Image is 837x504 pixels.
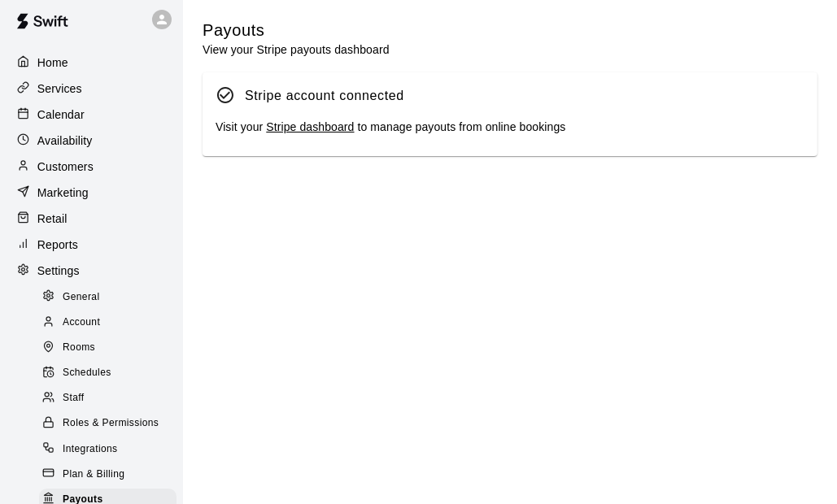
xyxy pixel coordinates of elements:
[37,133,93,149] p: Availability
[37,54,68,71] p: Home
[39,336,183,361] a: Rooms
[39,437,183,462] a: Integrations
[37,159,94,175] p: Customers
[245,85,404,106] div: Stripe account connected
[203,41,390,58] p: View your Stripe payouts dashboard
[37,80,82,97] p: Services
[13,50,170,75] a: Home
[13,206,170,231] a: Retail
[39,438,177,461] div: Integrations
[39,412,177,435] div: Roles & Permissions
[63,467,124,483] span: Plan & Billing
[63,415,159,432] span: Roles & Permissions
[13,102,170,127] a: Calendar
[37,106,85,123] p: Calendar
[37,263,80,279] p: Settings
[13,259,170,283] a: Settings
[13,128,170,153] a: Availability
[37,185,89,201] p: Marketing
[13,154,170,179] a: Customers
[216,119,804,137] div: Visit your to manage payouts from online bookings
[13,232,170,257] a: Reports
[63,340,95,356] span: Rooms
[39,387,177,410] div: Staff
[37,237,78,253] p: Reports
[39,337,177,359] div: Rooms
[13,180,170,205] a: Marketing
[39,286,177,309] div: General
[39,285,183,310] a: General
[39,462,183,487] a: Plan & Billing
[39,362,177,385] div: Schedules
[63,315,100,331] span: Account
[37,211,68,227] p: Retail
[63,390,84,406] span: Staff
[39,386,183,411] a: Staff
[266,120,354,133] a: Stripe dashboard
[63,289,100,306] span: General
[39,311,177,334] div: Account
[39,361,183,386] a: Schedules
[39,310,183,335] a: Account
[13,76,170,101] a: Services
[39,463,177,486] div: Plan & Billing
[203,20,390,41] h5: Payouts
[63,441,118,458] span: Integrations
[63,365,111,381] span: Schedules
[39,411,183,437] a: Roles & Permissions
